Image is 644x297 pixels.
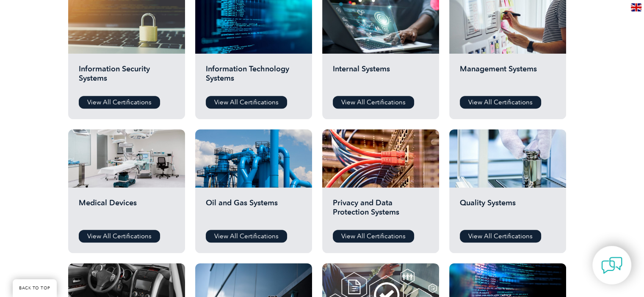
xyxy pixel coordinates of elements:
h2: Oil and Gas Systems [206,198,301,223]
a: View All Certifications [79,230,160,243]
a: View All Certifications [460,230,541,243]
a: View All Certifications [333,230,414,243]
h2: Medical Devices [79,198,174,223]
a: View All Certifications [460,96,541,109]
img: en [631,3,641,11]
h2: Internal Systems [333,64,428,90]
h2: Information Security Systems [79,64,174,90]
a: View All Certifications [206,96,287,109]
a: View All Certifications [79,96,160,109]
a: View All Certifications [206,230,287,243]
a: View All Certifications [333,96,414,109]
h2: Quality Systems [460,198,556,223]
h2: Privacy and Data Protection Systems [333,198,428,223]
img: contact-chat.png [601,255,622,276]
h2: Management Systems [460,64,556,90]
h2: Information Technology Systems [206,64,301,90]
a: BACK TO TOP [13,279,57,297]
